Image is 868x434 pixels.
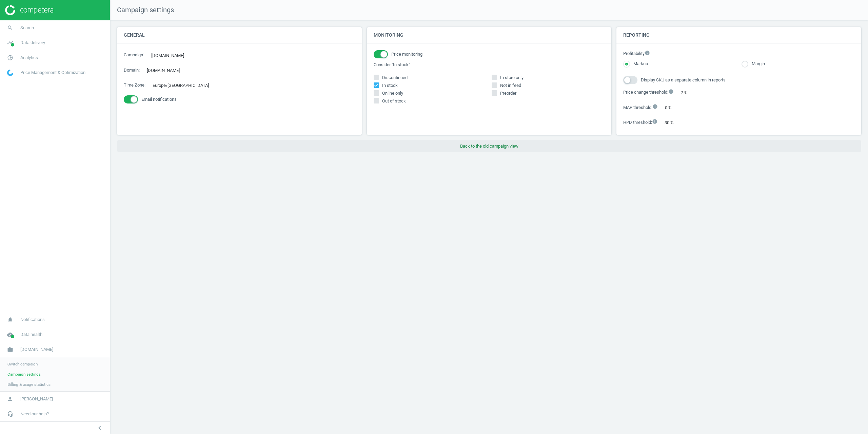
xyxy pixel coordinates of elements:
button: Back to the old campaign view [117,140,861,152]
span: Price Management & Optimization [20,70,85,76]
span: Campaign settings [7,372,41,377]
h4: General [117,27,362,43]
h4: Monitoring [367,27,612,43]
span: Email notifications [141,96,177,102]
i: headset_mic [4,408,17,420]
span: In store only [499,75,525,81]
span: Billing & usage statistics [7,382,51,387]
span: Data health [20,332,42,338]
label: Price change threshold : [623,89,674,96]
i: notifications [4,313,17,326]
span: [PERSON_NAME] [20,396,53,402]
label: Consider "In stock" [374,62,605,68]
div: 30 % [661,117,684,128]
span: Campaign settings [110,5,174,15]
span: [DOMAIN_NAME] [20,346,53,353]
span: In stock [381,82,399,89]
i: info [668,89,674,94]
label: Campaign : [124,52,144,58]
span: Notifications [20,317,45,323]
i: pie_chart_outlined [4,51,17,64]
span: Discontinued [381,75,409,81]
i: info [652,104,658,109]
label: HPD threshold : [623,119,657,126]
i: person [4,393,17,405]
i: chevron_left [96,424,104,432]
div: 0 % [661,102,682,113]
span: Switch campaign [7,361,38,367]
span: Display SKU as a separate column in reports [641,77,726,83]
span: Data delivery [20,40,45,46]
i: info [652,119,657,124]
span: Out of stock [381,98,407,104]
span: Analytics [20,55,38,61]
i: work [4,343,17,356]
span: Need our help? [20,411,49,417]
div: [DOMAIN_NAME] [143,65,190,76]
span: Search [20,25,34,31]
label: Time Zone : [124,82,145,88]
label: Markup [630,61,648,67]
label: MAP threshold : [623,104,658,111]
div: 2 % [677,88,698,98]
label: Margin [748,61,765,67]
img: ajHJNr6hYgQAAAAASUVORK5CYII= [5,5,53,15]
i: cloud_done [4,328,17,341]
div: Europe/[GEOGRAPHIC_DATA] [149,80,219,91]
label: Domain : [124,67,140,73]
span: Not in feed [499,82,522,89]
img: wGWNvw8QSZomAAAAABJRU5ErkJggg== [7,70,13,76]
span: Preorder [499,90,518,96]
i: search [4,21,17,34]
button: chevron_left [91,423,108,432]
i: timeline [4,36,17,49]
span: Price monitoring [391,51,422,57]
div: [DOMAIN_NAME] [147,50,195,61]
label: Profitability [623,50,854,57]
h4: Reporting [616,27,861,43]
span: Online only [381,90,405,96]
i: info [645,50,650,56]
